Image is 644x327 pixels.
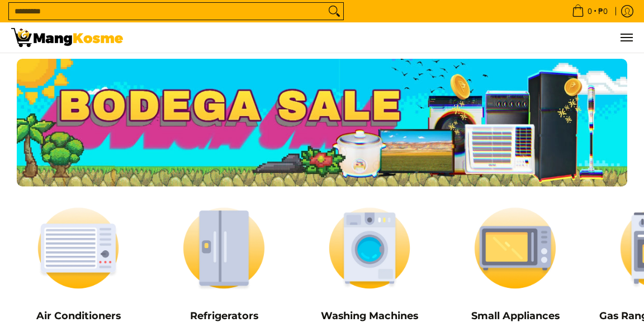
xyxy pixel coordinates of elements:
button: Menu [619,22,633,53]
ul: Customer Navigation [134,22,633,53]
img: Air Conditioners [11,198,145,298]
span: 0 [586,7,594,15]
h5: Washing Machines [302,310,437,322]
img: Refrigerators [157,198,291,298]
img: Washing Machines [302,198,437,298]
span: • [569,5,611,17]
h5: Refrigerators [157,310,291,322]
h5: Air Conditioners [11,310,145,322]
button: Search [325,3,343,20]
h5: Small Appliances [448,310,582,322]
nav: Main Menu [134,22,633,53]
img: Small Appliances [448,198,582,298]
img: Bodega Sale l Mang Kosme: Cost-Efficient &amp; Quality Home Appliances [11,28,123,47]
span: ₱0 [596,7,609,15]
